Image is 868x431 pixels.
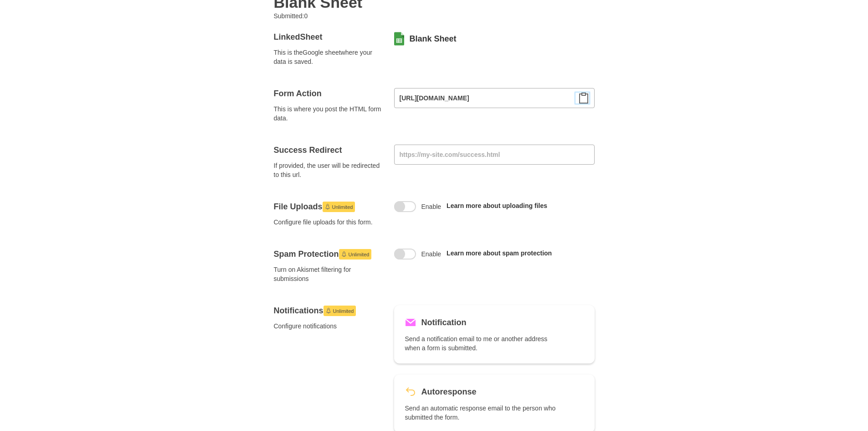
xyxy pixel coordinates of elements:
span: Enable [421,249,442,259]
svg: Revert [405,386,416,397]
h4: Linked Sheet [274,31,383,42]
span: Enable [421,202,442,211]
span: Unlimited [349,249,370,260]
h4: Notifications [274,305,383,316]
svg: Clipboard [578,93,589,104]
span: Configure notifications [274,322,383,331]
h4: Spam Protection [274,249,383,260]
p: Send a notification email to me or another address when a form is submitted. [405,334,558,353]
h4: Success Redirect [274,145,383,156]
a: Learn more about spam protection [447,249,552,257]
span: Configure file uploads for this form. [274,218,383,227]
h4: File Uploads [274,201,383,212]
h5: Autoresponse [421,385,477,398]
p: Submitted: 0 [274,11,427,21]
span: Unlimited [333,306,354,317]
span: This is the Google sheet where your data is saved. [274,48,383,66]
a: Blank Sheet [410,33,457,44]
svg: Mail [405,317,416,328]
input: https://my-site.com/success.html [394,145,595,165]
p: Send an automatic response email to the person who submitted the form. [405,404,558,422]
h4: Form Action [274,88,383,99]
svg: Launch [341,251,347,257]
span: Unlimited [332,202,353,213]
svg: Launch [326,308,331,313]
h5: Notification [421,316,467,329]
span: This is where you post the HTML form data. [274,104,383,123]
a: Learn more about uploading files [447,202,547,209]
svg: Launch [325,204,330,209]
span: If provided, the user will be redirected to this url. [274,161,383,179]
span: Turn on Akismet filtering for submissions [274,265,383,283]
